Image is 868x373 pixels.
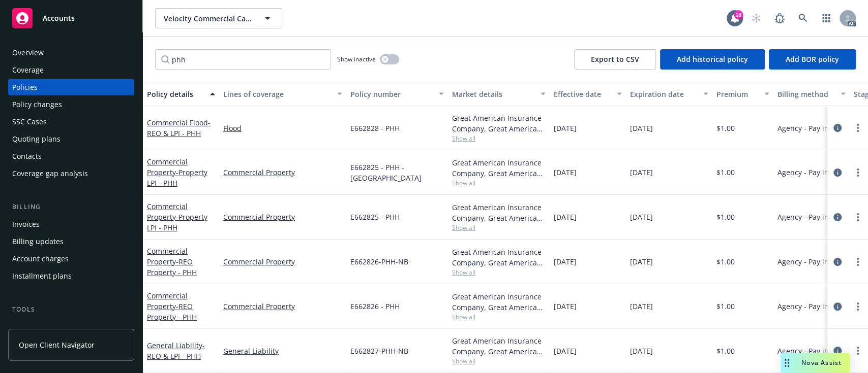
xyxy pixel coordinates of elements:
[12,62,44,78] div: Coverage
[773,82,850,106] button: Billing method
[8,165,134,182] a: Coverage gap analysis
[12,165,88,182] div: Coverage gap analysis
[852,256,864,268] a: more
[630,89,697,99] div: Expiration date
[155,8,282,28] button: Velocity Commercial Capital
[350,256,408,267] span: E662826-PHH-NB
[716,89,758,99] div: Premium
[630,301,653,312] span: [DATE]
[452,268,546,277] span: Show all
[660,49,765,70] button: Add historical policy
[12,216,40,232] div: Invoices
[554,256,577,267] span: [DATE]
[777,346,842,356] span: Agency - Pay in full
[147,201,207,232] a: Commercial Property
[716,256,735,267] span: $1.00
[677,54,748,64] span: Add historical policy
[716,301,735,312] span: $1.00
[223,167,342,178] a: Commercial Property
[147,118,211,138] a: Commercial Flood
[734,10,743,19] div: 18
[8,268,134,284] a: Installment plans
[350,89,433,99] div: Policy number
[550,82,626,106] button: Effective date
[448,82,550,106] button: Market details
[777,167,842,178] span: Agency - Pay in full
[452,157,546,179] div: Great American Insurance Company, Great American Insurance Group, Steamboat IS, Inc. (formally Br...
[777,123,842,133] span: Agency - Pay in full
[12,319,55,335] div: Manage files
[337,55,376,63] span: Show inactive
[8,131,134,147] a: Quoting plans
[630,167,653,178] span: [DATE]
[777,256,842,267] span: Agency - Pay in full
[716,346,735,356] span: $1.00
[630,256,653,267] span: [DATE]
[852,166,864,179] a: more
[12,96,62,113] div: Policy changes
[630,123,653,133] span: [DATE]
[8,62,134,78] a: Coverage
[852,300,864,313] a: more
[8,304,134,315] div: Tools
[626,82,712,106] button: Expiration date
[554,167,577,178] span: [DATE]
[712,82,773,106] button: Premium
[147,341,205,361] a: General Liability
[12,251,69,267] div: Account charges
[350,212,400,222] span: E662825 - PHH
[452,357,546,365] span: Show all
[147,246,197,277] a: Commercial Property
[852,211,864,223] a: more
[350,162,444,183] span: E662825 - PHH - [GEOGRAPHIC_DATA]
[12,45,44,61] div: Overview
[350,123,400,133] span: E662828 - PHH
[223,89,331,99] div: Lines of coverage
[777,301,842,312] span: Agency - Pay in full
[777,89,834,99] div: Billing method
[350,346,408,356] span: E662827-PHH-NB
[8,202,134,212] div: Billing
[452,313,546,321] span: Show all
[147,167,207,188] span: - Property LPI - PHH
[12,131,61,147] div: Quoting plans
[716,123,735,133] span: $1.00
[831,211,844,223] a: circleInformation
[223,256,342,267] a: Commercial Property
[8,319,134,335] a: Manage files
[746,8,766,28] a: Start snowing
[630,212,653,222] span: [DATE]
[769,8,790,28] a: Report a Bug
[147,89,204,99] div: Policy details
[223,123,342,133] a: Flood
[8,251,134,267] a: Account charges
[831,345,844,357] a: circleInformation
[852,345,864,357] a: more
[591,54,639,64] span: Export to CSV
[223,301,342,312] a: Commercial Property
[452,291,546,313] div: Great American Insurance Company, Great American Insurance Group, Steamboat IS, Inc. (formally Br...
[801,358,842,367] span: Nova Assist
[716,212,735,222] span: $1.00
[574,49,656,70] button: Export to CSV
[781,353,793,373] div: Drag to move
[43,14,75,22] span: Accounts
[8,216,134,232] a: Invoices
[554,212,577,222] span: [DATE]
[452,202,546,223] div: Great American Insurance Company, Great American Insurance Group, Steamboat IS, Inc. (formally Br...
[12,268,72,284] div: Installment plans
[8,114,134,130] a: SSC Cases
[147,212,207,232] span: - Property LPI - PHH
[12,148,42,164] div: Contacts
[12,233,64,250] div: Billing updates
[781,353,850,373] button: Nova Assist
[452,223,546,232] span: Show all
[452,89,534,99] div: Market details
[12,79,38,95] div: Policies
[8,79,134,95] a: Policies
[12,114,47,130] div: SSC Cases
[147,291,197,322] a: Commercial Property
[452,179,546,187] span: Show all
[346,82,448,106] button: Policy number
[786,54,839,64] span: Add BOR policy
